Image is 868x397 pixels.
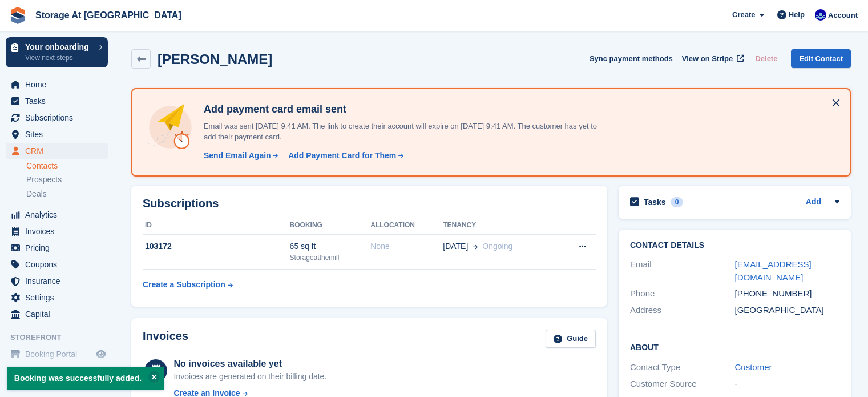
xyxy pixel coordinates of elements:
[199,103,599,116] h4: Add payment card email sent
[7,367,164,390] p: Booking was successfully added.
[290,216,371,235] th: Booking
[630,378,735,391] div: Customer Source
[290,240,371,252] div: 65 sq ft
[6,290,108,306] a: menu
[735,287,840,300] div: [PHONE_NUMBER]
[158,51,272,67] h2: [PERSON_NAME]
[143,330,188,348] h2: Invoices
[6,306,108,322] a: menu
[6,143,108,159] a: menu
[26,189,47,199] span: Deals
[630,341,839,352] h2: About
[630,258,735,284] div: Email
[25,110,94,126] span: Subscriptions
[146,103,195,151] img: add-payment-card-4dbda4983b697a7845d177d07a5d71e8a16f1ec00487972de202a45f1e8132f5.svg
[630,361,735,374] div: Contact Type
[6,37,108,67] a: Your onboarding View next steps
[143,216,290,235] th: ID
[143,274,233,295] a: Create a Subscription
[94,347,108,361] a: Preview store
[25,256,94,272] span: Coupons
[143,279,225,291] div: Create a Subscription
[671,197,684,207] div: 0
[590,49,673,68] button: Sync payment methods
[6,93,108,109] a: menu
[815,9,826,21] img: Seb Santiago
[630,304,735,317] div: Address
[174,371,327,383] div: Invoices are generated on their billing date.
[174,357,327,371] div: No invoices available yet
[828,10,858,21] span: Account
[25,207,94,223] span: Analytics
[6,346,108,362] a: menu
[791,49,851,68] a: Edit Contact
[750,49,782,68] button: Delete
[482,242,512,251] span: Ongoing
[10,332,114,343] span: Storefront
[143,197,596,210] h2: Subscriptions
[806,196,821,209] a: Add
[288,150,396,162] div: Add Payment Card for Them
[6,240,108,256] a: menu
[443,240,468,252] span: [DATE]
[199,121,599,143] p: Email was sent [DATE] 9:41 AM. The link to create their account will expire on [DATE] 9:41 AM. Th...
[682,53,733,65] span: View on Stripe
[9,7,26,24] img: stora-icon-8386f47178a22dfd0bd8f6a31ec36ba5ce8667c1dd55bd0f319d3a0aa187defe.svg
[25,223,94,239] span: Invoices
[25,273,94,289] span: Insurance
[25,53,93,63] p: View next steps
[26,161,108,171] a: Contacts
[6,126,108,142] a: menu
[644,197,666,207] h2: Tasks
[6,273,108,289] a: menu
[735,259,812,282] a: [EMAIL_ADDRESS][DOMAIN_NAME]
[6,77,108,93] a: menu
[26,174,62,185] span: Prospects
[735,362,772,372] a: Customer
[26,188,108,200] a: Deals
[25,240,94,256] span: Pricing
[25,306,94,322] span: Capital
[25,290,94,306] span: Settings
[25,346,94,362] span: Booking Portal
[26,174,108,186] a: Prospects
[143,240,290,252] div: 103172
[31,6,186,25] a: Storage At [GEOGRAPHIC_DATA]
[6,110,108,126] a: menu
[732,9,755,21] span: Create
[25,43,93,51] p: Your onboarding
[6,256,108,272] a: menu
[25,93,94,109] span: Tasks
[630,287,735,300] div: Phone
[290,252,371,263] div: Storageatthemill
[789,9,805,21] span: Help
[284,150,405,162] a: Add Payment Card for Them
[6,223,108,239] a: menu
[370,216,443,235] th: Allocation
[25,77,94,93] span: Home
[735,378,840,391] div: -
[677,49,746,68] a: View on Stripe
[370,240,443,252] div: None
[443,216,556,235] th: Tenancy
[204,150,271,162] div: Send Email Again
[25,143,94,159] span: CRM
[25,126,94,142] span: Sites
[630,241,839,250] h2: Contact Details
[546,330,596,348] a: Guide
[735,304,840,317] div: [GEOGRAPHIC_DATA]
[6,207,108,223] a: menu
